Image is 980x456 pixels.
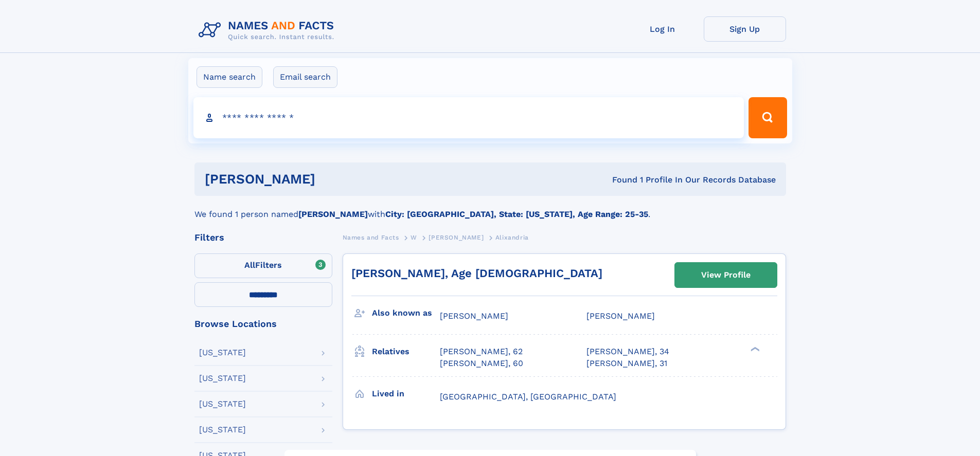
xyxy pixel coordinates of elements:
[372,385,440,403] h3: Lived in
[199,374,246,382] div: [US_STATE]
[495,234,529,241] span: Alixandria
[372,304,440,322] h3: Also known as
[199,349,246,357] div: [US_STATE]
[205,173,464,186] h1: [PERSON_NAME]
[199,400,246,408] div: [US_STATE]
[748,346,760,353] div: ❯
[464,174,776,186] div: Found 1 Profile In Our Records Database
[351,267,602,280] a: [PERSON_NAME], Age [DEMOGRAPHIC_DATA]
[194,196,786,221] div: We found 1 person named with .
[586,346,669,357] a: [PERSON_NAME], 34
[244,260,255,270] span: All
[343,231,399,244] a: Names and Facts
[194,253,332,278] label: Filters
[298,209,368,219] b: [PERSON_NAME]
[440,392,616,402] span: [GEOGRAPHIC_DATA], [GEOGRAPHIC_DATA]
[411,234,417,241] span: W
[194,319,332,329] div: Browse Locations
[749,97,787,138] button: Search Button
[199,426,246,434] div: [US_STATE]
[440,311,508,321] span: [PERSON_NAME]
[411,231,417,244] a: W
[194,16,343,44] img: Logo Names and Facts
[193,97,744,138] input: search input
[701,263,751,287] div: View Profile
[621,16,704,42] a: Log In
[586,358,667,369] a: [PERSON_NAME], 31
[194,233,332,242] div: Filters
[586,311,655,321] span: [PERSON_NAME]
[273,66,337,88] label: Email search
[675,263,777,287] a: View Profile
[440,346,523,357] a: [PERSON_NAME], 62
[440,358,523,369] a: [PERSON_NAME], 60
[429,231,484,244] a: [PERSON_NAME]
[704,16,786,42] a: Sign Up
[372,343,440,360] h3: Relatives
[385,209,648,219] b: City: [GEOGRAPHIC_DATA], State: [US_STATE], Age Range: 25-35
[197,66,262,88] label: Name search
[429,234,484,241] span: [PERSON_NAME]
